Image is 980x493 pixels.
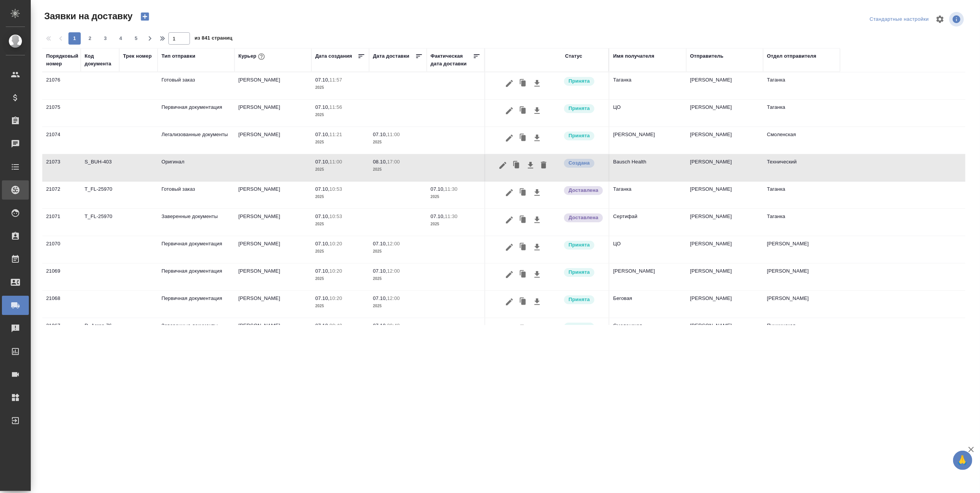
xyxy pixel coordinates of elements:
[563,76,605,87] div: Курьер назначен
[315,138,365,146] p: 2025
[158,291,235,318] td: Первичная документация
[763,263,840,290] td: [PERSON_NAME]
[315,111,365,119] p: 2025
[315,302,365,310] p: 2025
[329,104,342,110] p: 11:56
[609,291,686,318] td: Беговая
[609,100,686,127] td: ЦО
[373,268,387,274] p: 07.10,
[431,52,473,68] div: Фактическая дата доставки
[516,322,531,336] button: Клонировать
[763,182,840,208] td: Таганка
[516,185,531,200] button: Клонировать
[503,185,516,200] button: Редактировать
[609,263,686,290] td: [PERSON_NAME]
[565,52,582,60] div: Статус
[763,318,840,345] td: Пушкинская
[329,241,342,246] p: 10:20
[609,127,686,154] td: [PERSON_NAME]
[42,318,81,345] td: 21067
[42,182,81,208] td: 21072
[609,236,686,263] td: ЦО
[315,213,329,219] p: 07.10,
[329,159,342,165] p: 11:00
[315,52,352,60] div: Дата создания
[953,451,972,470] button: 🙏
[609,154,686,181] td: Bausch Health
[161,52,195,60] div: Тип отправки
[373,295,387,301] p: 07.10,
[115,35,127,42] span: 4
[81,318,119,345] td: D_Acron-76
[329,186,342,192] p: 10:53
[767,52,816,60] div: Отдел отправителя
[42,291,81,318] td: 21068
[373,248,423,255] p: 2025
[569,132,590,140] p: Принята
[42,263,81,290] td: 21069
[329,323,342,328] p: 09:48
[868,13,931,25] div: split button
[503,103,516,118] button: Редактировать
[235,236,311,263] td: [PERSON_NAME]
[516,240,531,255] button: Клонировать
[686,236,763,263] td: [PERSON_NAME]
[235,263,311,290] td: [PERSON_NAME]
[686,72,763,99] td: [PERSON_NAME]
[686,100,763,127] td: [PERSON_NAME]
[42,72,81,99] td: 21076
[531,295,544,309] button: Скачать
[531,185,544,200] button: Скачать
[315,323,329,328] p: 07.10,
[195,33,232,45] span: из 841 страниц
[158,72,235,99] td: Готовый заказ
[503,295,516,309] button: Редактировать
[569,77,590,85] p: Принята
[431,220,481,228] p: 2025
[431,213,445,219] p: 07.10,
[956,452,969,468] span: 🙏
[235,100,311,127] td: [PERSON_NAME]
[569,187,598,194] p: Доставлена
[531,103,544,118] button: Скачать
[315,295,329,301] p: 07.10,
[563,267,605,278] div: Курьер назначен
[315,220,365,228] p: 2025
[763,154,840,181] td: Технический
[42,127,81,154] td: 21074
[373,166,423,173] p: 2025
[503,322,516,336] button: Редактировать
[431,193,481,201] p: 2025
[503,213,516,227] button: Редактировать
[42,154,81,181] td: 21073
[516,295,531,309] button: Клонировать
[84,32,96,45] button: 2
[387,132,400,137] p: 11:00
[329,213,342,219] p: 10:53
[373,132,387,137] p: 07.10,
[509,158,524,173] button: Клонировать
[387,323,400,328] p: 09:48
[531,213,544,227] button: Скачать
[315,186,329,192] p: 07.10,
[563,295,605,305] div: Курьер назначен
[99,35,111,42] span: 3
[503,240,516,255] button: Редактировать
[373,323,387,328] p: 07.10,
[136,10,154,23] button: Создать
[613,52,654,60] div: Имя получателя
[235,72,311,99] td: [PERSON_NAME]
[531,76,544,91] button: Скачать
[315,268,329,274] p: 07.10,
[690,52,724,60] div: Отправитель
[315,193,365,201] p: 2025
[531,267,544,282] button: Скачать
[81,182,119,208] td: T_FL-25970
[686,318,763,345] td: [PERSON_NAME]
[763,209,840,236] td: Таганка
[329,77,342,83] p: 11:57
[531,240,544,255] button: Скачать
[158,127,235,154] td: Легализованные документы
[609,318,686,345] td: Смоленская
[609,72,686,99] td: Таганка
